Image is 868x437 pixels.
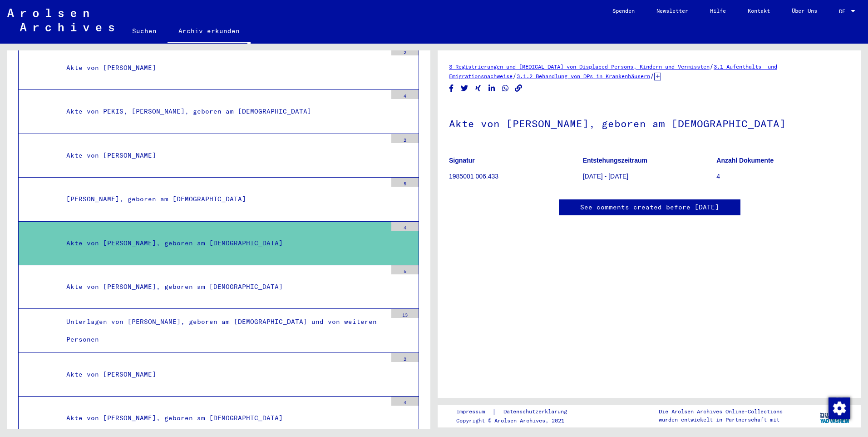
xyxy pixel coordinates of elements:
div: 4 [391,90,419,99]
div: 13 [391,309,419,318]
div: Akte von [PERSON_NAME], geboren am [DEMOGRAPHIC_DATA] [59,278,387,296]
span: / [710,62,714,70]
a: Suchen [121,20,168,42]
div: 5 [391,178,419,187]
p: 1985001 006.433 [449,172,582,181]
button: Share on Facebook [447,83,456,94]
div: 2 [391,353,419,362]
p: 4 [716,172,850,181]
div: Akte von [PERSON_NAME] [59,366,387,383]
img: Zustimmung ändern [829,397,850,419]
a: 3 Registrierungen und [MEDICAL_DATA] von Displaced Persons, Kindern und Vermissten [449,63,710,70]
div: 2 [391,134,419,143]
h1: Akte von [PERSON_NAME], geboren am [DEMOGRAPHIC_DATA] [449,103,850,143]
button: Share on Xing [473,83,483,94]
a: See comments created before [DATE] [580,203,719,212]
a: Archiv erkunden [168,20,251,44]
img: yv_logo.png [818,404,852,427]
p: Die Arolsen Archives Online-Collections [659,407,783,416]
b: Anzahl Dokumente [716,157,774,164]
div: | [456,407,578,417]
p: [DATE] - [DATE] [583,172,716,181]
div: Unterlagen von [PERSON_NAME], geboren am [DEMOGRAPHIC_DATA] und von weiteren Personen [59,313,387,348]
a: Datenschutzerklärung [496,407,578,417]
p: Copyright © Arolsen Archives, 2021 [456,417,578,425]
span: / [513,72,517,80]
button: Share on LinkedIn [487,83,497,94]
div: Akte von [PERSON_NAME] [59,59,387,77]
button: Share on Twitter [460,83,469,94]
div: [PERSON_NAME], geboren am [DEMOGRAPHIC_DATA] [59,190,387,208]
button: Share on WhatsApp [501,83,510,94]
a: 3.1.2 Behandlung von DPs in Krankenhäusern [517,73,650,79]
b: Entstehungszeitraum [583,157,647,164]
div: 4 [391,222,419,231]
a: Impressum [456,407,492,417]
div: Akte von [PERSON_NAME], geboren am [DEMOGRAPHIC_DATA] [59,409,387,427]
div: 2 [391,46,419,55]
div: 4 [391,397,419,406]
b: Signatur [449,157,475,164]
span: / [650,72,654,80]
div: Akte von [PERSON_NAME], geboren am [DEMOGRAPHIC_DATA] [59,234,387,252]
div: Akte von [PERSON_NAME] [59,147,387,164]
button: Copy link [514,83,523,94]
img: Arolsen_neg.svg [7,9,114,31]
div: Akte von PEKIS, [PERSON_NAME], geboren am [DEMOGRAPHIC_DATA] [59,103,387,120]
div: 5 [391,265,419,274]
span: DE [839,8,849,15]
p: wurden entwickelt in Partnerschaft mit [659,416,783,424]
